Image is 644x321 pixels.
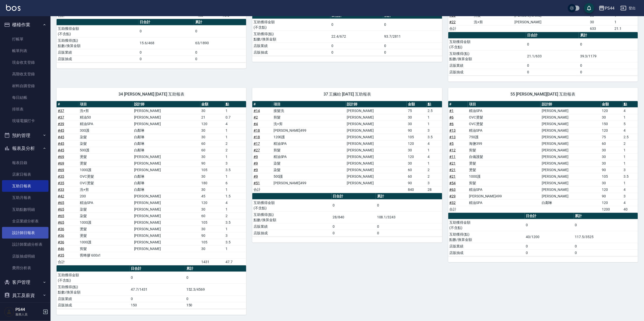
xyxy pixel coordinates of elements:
[58,181,64,185] a: #35
[200,114,225,121] td: 21
[225,121,246,127] td: 4
[58,214,64,218] a: #65
[58,227,64,231] a: #36
[526,32,579,39] th: 日合計
[133,140,200,147] td: 白鄰琳
[258,92,436,97] span: 37 王姵眙 [DATE] 互助報表
[254,181,260,185] a: #51
[450,161,456,165] a: #21
[346,107,407,114] td: [PERSON_NAME]
[623,147,638,153] td: 1
[57,19,246,62] table: a dense table
[254,155,258,159] a: #9
[79,140,133,147] td: 染髮
[254,168,258,172] a: #9
[407,114,427,121] td: 30
[252,31,330,42] td: 互助獲得(點) 點數/換算金額
[346,101,407,108] th: 設計師
[272,167,346,173] td: 染髮
[540,121,601,127] td: [PERSON_NAME]
[450,155,456,159] a: #11
[272,107,346,114] td: 接髮洗
[133,127,200,134] td: 白鄰琳
[58,109,64,113] a: #37
[2,92,48,103] a: 每日結帳
[346,140,407,147] td: [PERSON_NAME]
[526,50,579,62] td: 21.1/633
[58,142,64,146] a: #45
[601,147,623,153] td: 30
[2,215,48,227] a: 全店業績分析表
[346,147,407,153] td: [PERSON_NAME]
[448,32,638,76] table: a dense table
[194,25,246,37] td: 0
[526,38,579,50] td: 0
[79,114,133,121] td: 精油50
[2,157,48,169] a: 報表目錄
[252,19,330,31] td: 互助獲得金額 (不含點)
[58,240,64,244] a: #36
[579,32,638,39] th: 累計
[450,20,456,24] a: #22
[225,167,246,173] td: 3.5
[79,121,133,127] td: 精油SPA
[589,25,613,32] td: 633
[468,167,540,173] td: 燙髮
[468,101,540,108] th: 項目
[133,114,200,121] td: [PERSON_NAME]
[138,19,194,26] th: 日合計
[448,69,526,75] td: 店販抽成
[79,134,133,140] td: 染髮
[194,37,246,49] td: 63/1890
[200,127,225,134] td: 30
[79,167,133,173] td: 1000護
[407,127,427,134] td: 90
[225,140,246,147] td: 2
[613,19,638,25] td: 1
[346,160,407,167] td: [PERSON_NAME]
[2,276,48,289] button: 客戶管理
[2,115,48,127] a: 現場電腦打卡
[133,134,200,140] td: 白鄰琳
[450,109,454,113] a: #1
[57,25,138,37] td: 互助獲得金額 (不含點)
[272,127,346,134] td: [PERSON_NAME]499
[601,134,623,140] td: 75
[58,155,64,159] a: #69
[427,127,442,134] td: 3
[79,147,133,153] td: 500護
[427,167,442,173] td: 2
[601,140,623,147] td: 60
[623,107,638,114] td: 4
[346,127,407,134] td: [PERSON_NAME]
[330,31,383,42] td: 22.4/672
[526,62,579,69] td: 0
[623,153,638,160] td: 1
[2,45,48,57] a: 帳單列表
[225,153,246,160] td: 1
[79,186,133,193] td: 洗+剪
[346,153,407,160] td: [PERSON_NAME]
[58,220,64,224] a: #65
[407,121,427,127] td: 30
[2,103,48,115] a: 排班表
[468,114,540,121] td: OVC燙髮
[254,115,258,119] a: #2
[79,173,133,180] td: OVC燙髮
[4,307,14,317] img: Person
[272,173,346,180] td: 500護
[584,3,594,13] button: save
[407,173,427,180] td: 60
[450,13,456,17] a: #20
[254,161,258,165] a: #9
[330,42,383,49] td: 0
[200,121,225,127] td: 120
[225,101,246,108] th: 點
[133,160,200,167] td: [PERSON_NAME]
[79,153,133,160] td: 燙髮
[254,142,260,146] a: #17
[200,180,225,186] td: 180
[540,140,601,147] td: [PERSON_NAME]
[272,147,346,153] td: 剪髮
[427,107,442,114] td: 2.5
